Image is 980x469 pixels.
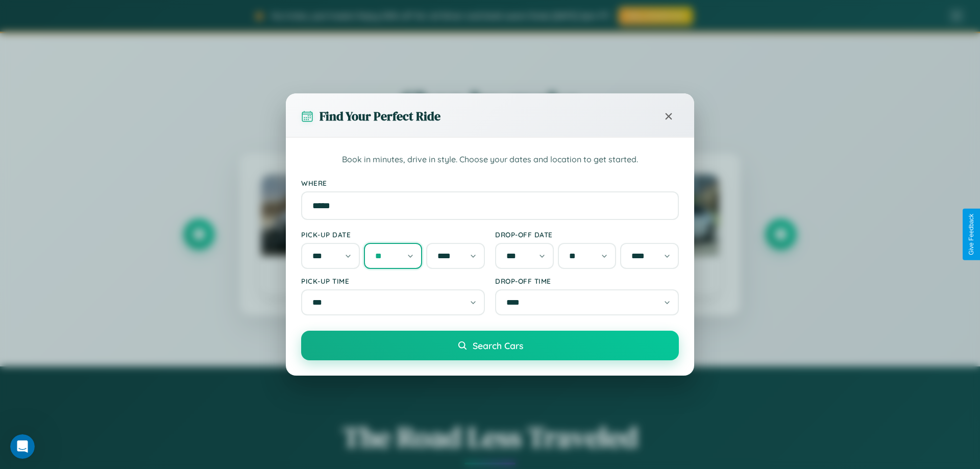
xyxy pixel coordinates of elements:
p: Book in minutes, drive in style. Choose your dates and location to get started. [301,153,679,166]
label: Pick-up Time [301,277,485,285]
label: Pick-up Date [301,230,485,239]
span: Search Cars [473,340,523,351]
label: Where [301,179,679,187]
h3: Find Your Perfect Ride [320,108,440,125]
label: Drop-off Time [495,277,679,285]
label: Drop-off Date [495,230,679,239]
button: Search Cars [301,331,679,360]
